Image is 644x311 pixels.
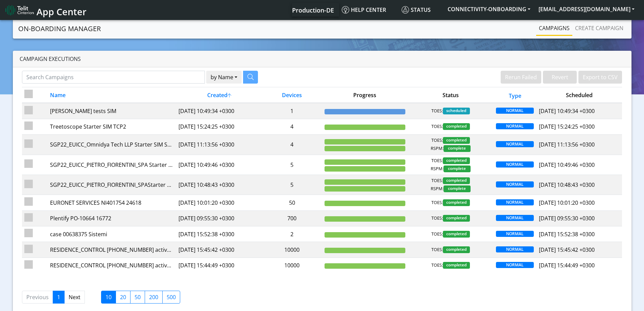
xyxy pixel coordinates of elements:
span: NORMAL [496,199,534,205]
td: [DATE] 15:24:25 +0300 [176,119,262,134]
span: completed [443,231,470,238]
button: Revert [543,71,577,84]
label: 50 [130,291,145,304]
span: completed [443,137,470,144]
span: scheduled [443,108,470,114]
td: 5 [262,175,322,195]
div: RESIDENCE_CONTROL [PHONE_NUMBER] activate part 2 [50,261,174,269]
span: RSPM: [431,165,444,172]
td: [DATE] 09:55:30 +0300 [176,210,262,226]
span: completed [443,157,470,164]
button: [EMAIL_ADDRESS][DOMAIN_NAME] [534,3,639,15]
button: CONNECTIVITY-ONBOARDING [444,3,534,15]
span: TOES: [431,199,443,206]
div: RESIDENCE_CONTROL [PHONE_NUMBER] activate part3 [50,246,174,254]
span: TOES: [431,157,443,164]
div: EURONET SERVICES NI401754 24618 [50,199,174,207]
button: by Name [206,71,242,84]
td: 50 [262,195,322,210]
td: [DATE] 15:44:49 +0300 [176,258,262,273]
td: [DATE] 10:48:43 +0300 [176,175,262,195]
td: 1 [262,103,322,119]
span: NORMAL [496,141,534,147]
img: logo-telit-cinterion-gw-new.png [5,5,34,16]
span: [DATE] 11:13:56 +0300 [539,141,595,148]
td: 4 [262,135,322,155]
a: Next [64,291,85,304]
span: TOES: [431,246,443,253]
th: Status [408,87,494,103]
td: [DATE] 15:45:42 +0300 [176,242,262,258]
span: App Center [37,5,87,18]
label: 200 [145,291,163,304]
span: TOES: [431,137,443,144]
span: [DATE] 15:52:38 +0300 [539,230,595,238]
span: completed [443,199,470,206]
span: NORMAL [496,181,534,187]
div: case 00638375 Sistemi [50,230,174,238]
td: 10000 [262,258,322,273]
a: Campaigns [536,21,572,35]
span: RSPM: [431,185,444,192]
span: completed [443,246,470,253]
span: [DATE] 15:24:25 +0300 [539,123,595,130]
span: RSPM: [431,145,444,152]
a: Your current platform instance [292,3,334,17]
span: NORMAL [496,246,534,252]
a: Create campaign [572,21,626,35]
label: 10 [101,291,116,304]
img: status.svg [402,6,409,14]
td: [DATE] 15:52:38 +0300 [176,226,262,242]
span: [DATE] 10:49:34 +0300 [539,107,595,115]
span: TOES: [431,123,443,130]
div: SGP22_EUICC_Omnidya Tech LLP Starter SIM SGP eSIM 3 [50,140,174,149]
span: [DATE] 10:48:43 +0300 [539,181,595,188]
span: [DATE] 10:01:20 +0300 [539,199,595,206]
td: [DATE] 10:49:34 +0300 [176,103,262,119]
span: NORMAL [496,215,534,221]
span: TOES: [431,177,443,184]
th: Devices [262,87,322,103]
a: App Center [5,3,86,17]
label: 500 [162,291,180,304]
span: TOES: [431,215,443,222]
span: TOES: [431,262,443,269]
span: NORMAL [496,123,534,129]
div: Treetoscope Starter SIM TCP2 [50,123,174,131]
span: TOES: [431,231,443,238]
th: Name [48,87,176,103]
a: Help center [339,3,399,17]
span: Production-DE [292,6,334,14]
span: NORMAL [496,161,534,168]
td: 4 [262,119,322,134]
label: 20 [116,291,130,304]
th: Progress [322,87,408,103]
td: [DATE] 10:49:46 +0300 [176,155,262,175]
th: Scheduled [536,87,622,103]
td: [DATE] 11:13:56 +0300 [176,135,262,155]
td: 5 [262,155,322,175]
div: [PERSON_NAME] tests SIM [50,107,174,115]
span: [DATE] 15:44:49 +0300 [539,262,595,269]
th: Type [494,87,536,103]
span: completed [443,215,470,222]
span: TOES: [431,108,443,114]
a: 1 [53,291,65,304]
span: [DATE] 15:45:42 +0300 [539,246,595,253]
div: Plentify PO-10664 16772 [50,214,174,222]
span: complete [444,185,471,192]
span: completed [443,123,470,130]
td: 10000 [262,242,322,258]
a: On-Boarding Manager [18,22,101,36]
td: 2 [262,226,322,242]
td: [DATE] 10:01:20 +0300 [176,195,262,210]
span: completed [443,177,470,184]
td: 700 [262,210,322,226]
a: Status [399,3,444,17]
span: NORMAL [496,231,534,237]
input: Search Campaigns [22,71,205,84]
span: NORMAL [496,262,534,268]
div: SGP22_EUICC_PIETRO_FIORENTINI_SPA Starter SIM eSIM 2 [50,161,174,169]
span: NORMAL [496,108,534,114]
span: complete [444,165,471,172]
